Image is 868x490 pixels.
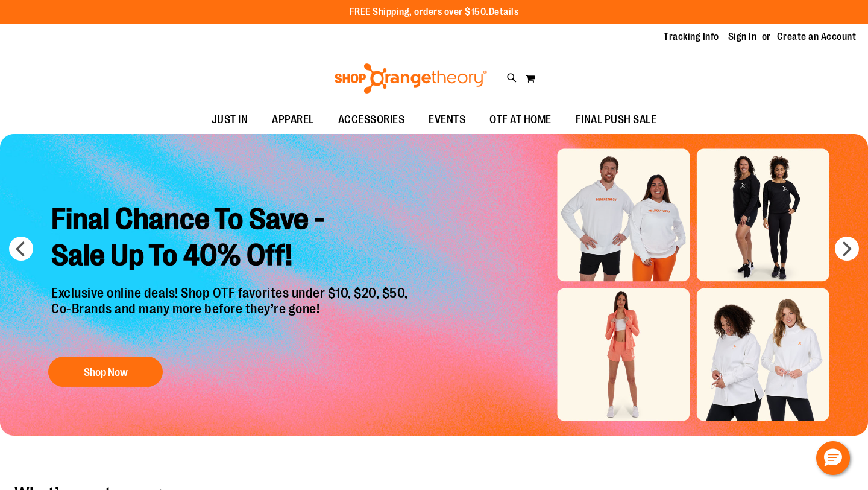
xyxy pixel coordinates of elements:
span: ACCESSORIES [338,106,405,133]
img: Shop Orangetheory [333,63,489,94]
span: OTF AT HOME [489,106,552,133]
a: JUST IN [200,106,260,134]
a: Tracking Info [664,30,719,43]
a: Final Chance To Save -Sale Up To 40% Off! Exclusive online deals! Shop OTF favorites under $10, $... [42,192,420,393]
button: next [835,237,859,261]
a: Details [489,7,519,17]
span: JUST IN [212,106,248,133]
a: APPAREL [260,106,326,134]
p: Exclusive online deals! Shop OTF favorites under $10, $20, $50, Co-Brands and many more before th... [42,285,420,345]
a: EVENTS [417,106,477,134]
span: EVENTS [429,106,465,133]
a: OTF AT HOME [477,106,564,134]
h2: Final Chance To Save - Sale Up To 40% Off! [42,192,420,285]
button: Shop Now [48,357,163,387]
p: FREE Shipping, orders over $150. [350,5,519,19]
a: ACCESSORIES [326,106,417,134]
span: FINAL PUSH SALE [576,106,657,133]
a: FINAL PUSH SALE [564,106,669,134]
span: APPAREL [272,106,314,133]
a: Create an Account [777,30,857,43]
button: prev [9,237,33,261]
button: Hello, have a question? Let’s chat. [816,441,850,475]
a: Sign In [728,30,757,43]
